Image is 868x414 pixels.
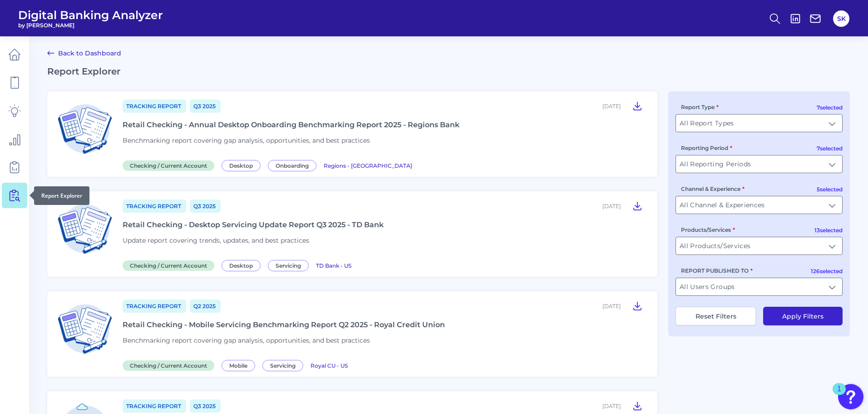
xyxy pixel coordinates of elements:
[123,299,186,313] a: Tracking Report
[123,100,186,113] a: Tracking Report
[222,260,261,271] span: Desktop
[628,399,646,413] button: Curinos Digital - Mortgage Combined Servicing Benchmarking Report Q3 2025 - TD Bank
[222,360,255,371] span: Mobile
[681,145,732,151] label: Reporting Period
[123,200,186,213] a: Tracking Report
[123,161,218,170] a: Checking / Current Account
[123,261,218,269] a: Checking / Current Account
[833,10,849,27] button: SK
[628,99,646,113] button: Retail Checking - Annual Desktop Onboarding Benchmarking Report 2025 - Regions Bank
[837,389,841,401] div: 1
[324,162,412,169] span: Regions - [GEOGRAPHIC_DATA]
[190,200,221,213] a: Q3 2025
[602,103,621,110] div: [DATE]
[54,199,115,259] img: Checking / Current Account
[190,100,221,113] a: Q3 2025
[763,307,843,325] button: Apply Filters
[681,226,735,233] label: Products/Services
[268,160,316,171] span: Onboarding
[34,186,89,205] div: Report Explorer
[628,199,646,213] button: Retail Checking - Desktop Servicing Update Report Q3 2025 - TD Bank
[18,8,163,22] span: Digital Banking Analyzer
[123,236,309,244] span: Update report covering trends, updates, and best practices
[190,299,221,313] a: Q2 2025
[676,307,756,325] button: Reset Filters
[311,361,348,369] a: Royal CU - US
[123,399,186,413] a: Tracking Report
[602,203,621,209] div: [DATE]
[268,260,309,271] span: Servicing
[324,161,412,170] a: Regions - [GEOGRAPHIC_DATA]
[268,161,320,170] a: Onboarding
[681,185,745,192] label: Channel & Experience
[602,303,621,309] div: [DATE]
[268,261,312,269] a: Servicing
[123,260,214,271] span: Checking / Current Account
[47,48,121,59] a: Back to Dashboard
[262,360,303,371] span: Servicing
[602,403,621,409] div: [DATE]
[222,261,264,269] a: Desktop
[18,22,163,29] span: by [PERSON_NAME]
[222,361,259,369] a: Mobile
[123,360,214,371] span: Checking / Current Account
[47,66,850,77] h2: Report Explorer
[316,262,351,269] span: TD Bank - US
[628,299,646,313] button: Retail Checking - Mobile Servicing Benchmarking Report Q2 2025 - Royal Credit Union
[123,220,384,229] div: Retail Checking - Desktop Servicing Update Report Q3 2025 - TD Bank
[681,104,719,110] label: Report Type
[54,299,115,359] img: Checking / Current Account
[123,136,370,145] span: Benchmarking report covering gap analysis, opportunities, and best practices
[262,361,307,369] a: Servicing
[54,99,115,160] img: Checking / Current Account
[123,361,218,369] a: Checking / Current Account
[681,267,753,274] label: REPORT PUBLISHED TO
[316,261,351,269] a: TD Bank - US
[123,320,445,329] div: Retail Checking - Mobile Servicing Benchmarking Report Q2 2025 - Royal Credit Union
[190,399,221,413] a: Q3 2025
[123,336,370,344] span: Benchmarking report covering gap analysis, opportunities, and best practices
[123,120,459,129] div: Retail Checking - Annual Desktop Onboarding Benchmarking Report 2025 - Regions Bank
[123,160,214,171] span: Checking / Current Account
[222,161,264,170] a: Desktop
[311,362,348,369] span: Royal CU - US
[222,160,261,171] span: Desktop
[838,384,863,409] button: Open Resource Center, 1 new notification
